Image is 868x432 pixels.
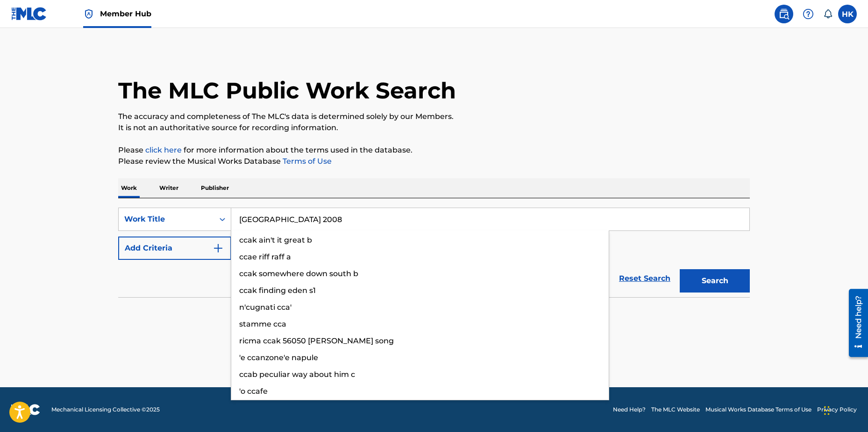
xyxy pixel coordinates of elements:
span: ccab peculiar way about him c [239,370,355,379]
span: ccak finding eden s1 [239,286,316,295]
form: Search Form [118,208,750,297]
a: Reset Search [614,268,675,289]
span: Member Hub [100,8,151,19]
span: ccak somewhere down south b [239,269,358,278]
a: The MLC Website [651,405,700,414]
span: 'o ccafe [239,387,268,396]
img: MLC Logo [11,7,47,21]
img: 9d2ae6d4665cec9f34b9.svg [213,243,224,254]
img: logo [11,404,40,415]
p: Please for more information about the terms used in the database. [118,145,750,156]
p: Writer [157,178,181,198]
span: n'cugnati cca' [239,303,292,312]
a: Terms of Use [281,157,332,166]
a: Public Search [775,5,793,23]
a: Musical Works Database Terms of Use [705,405,811,414]
div: Notifications [823,9,832,19]
p: Please review the Musical Works Database [118,156,750,167]
span: ricma ccak 56050 [PERSON_NAME] song [239,336,394,345]
img: Top Rightsholder [83,8,94,20]
div: Work Title [124,214,208,225]
p: It is not an authoritative source for recording information. [118,122,750,133]
button: Search [680,269,750,293]
span: stamme cca [239,320,286,328]
iframe: Resource Center [842,285,868,360]
span: Mechanical Licensing Collective © 2025 [51,405,160,414]
span: ccae riff raff a [239,252,291,261]
h1: The MLC Public Work Search [118,77,456,105]
img: search [778,8,790,20]
div: Træk [824,397,830,425]
iframe: Chat Widget [821,387,868,432]
div: User Menu [838,5,857,23]
div: Chat-widget [821,387,868,432]
p: Publisher [198,178,232,198]
img: help [803,8,814,20]
a: Privacy Policy [817,405,857,414]
p: Work [118,178,140,198]
span: 'e ccanzone'e napule [239,353,318,362]
p: The accuracy and completeness of The MLC's data is determined solely by our Members. [118,111,750,122]
span: ccak ain't it great b [239,236,312,244]
button: Add Criteria [118,237,231,260]
a: Need Help? [613,405,646,414]
a: click here [145,146,182,154]
div: Help [799,5,818,23]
